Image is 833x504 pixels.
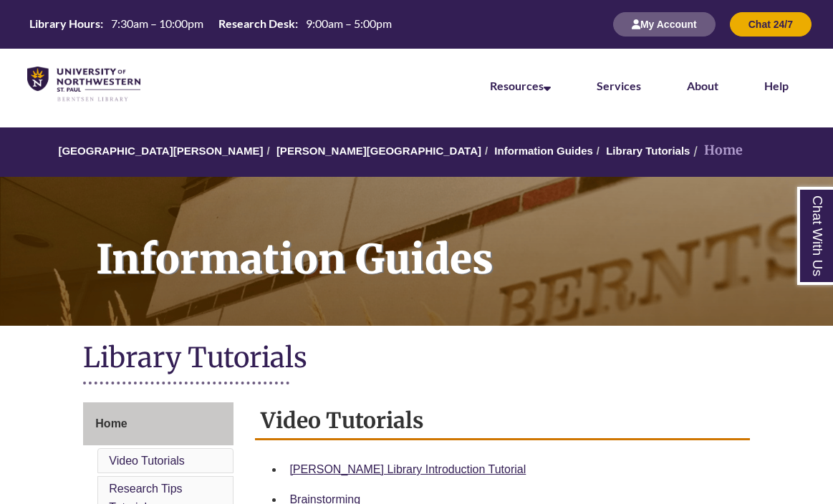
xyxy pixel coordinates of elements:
a: Library Tutorials [606,145,690,157]
a: Services [597,79,641,92]
a: [PERSON_NAME] Library Introduction Tutorial [289,463,526,475]
a: Information Guides [494,145,593,157]
a: [PERSON_NAME][GEOGRAPHIC_DATA] [276,145,481,157]
span: 7:30am – 10:00pm [111,16,203,30]
a: [GEOGRAPHIC_DATA][PERSON_NAME] [58,145,263,157]
button: Chat 24/7 [730,12,812,37]
a: Video Tutorials [109,455,185,467]
a: Chat 24/7 [730,18,812,30]
img: UNWSP Library Logo [27,67,140,102]
a: About [687,79,718,92]
a: My Account [613,18,716,30]
h1: Information Guides [80,177,833,307]
span: Home [95,417,127,430]
span: 9:00am – 5:00pm [306,16,392,30]
th: Library Hours: [24,16,105,31]
a: Help [764,79,789,92]
button: My Account [613,12,716,37]
table: Hours Today [24,16,398,31]
h1: Library Tutorials [83,340,749,378]
a: Resources [490,79,551,92]
h2: Video Tutorials [255,402,749,440]
a: Hours Today [24,16,398,33]
a: Home [83,402,233,445]
li: Home [690,140,743,161]
th: Research Desk: [213,16,300,31]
